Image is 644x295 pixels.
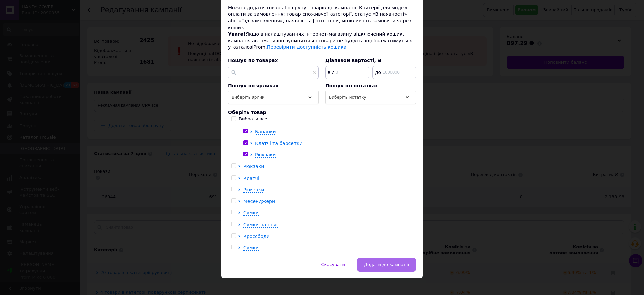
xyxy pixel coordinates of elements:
span: Додати до кампанії [364,262,409,267]
div: Якщо в налаштуваннях інтернет-магазину відключений кошик, кампанія автоматично зупиниться і товар... [228,31,416,51]
button: Додати до кампанії [357,258,416,272]
span: Пошук по нотатках [325,83,378,88]
span: Пошук по ярликах [228,83,279,88]
button: Скасувати [314,258,352,272]
span: Клатчі та барсетки [255,141,303,146]
span: Клатчі [243,176,259,181]
span: Оберіть товар [228,110,266,115]
span: Діапазон вартості, ₴ [325,58,382,63]
span: Сумки на пояс [243,222,279,227]
span: Рюкзаки [243,187,264,192]
span: Виберіть ярлик [232,95,264,100]
span: Рюкзаки [255,152,276,157]
span: Бананки [255,129,276,134]
input: 0 [325,66,369,79]
span: Виберіть нотатку [329,95,366,100]
span: від [326,69,334,76]
input: 1000000 [372,66,416,79]
span: Месенджери [243,199,275,204]
span: Кроссбоди [243,234,270,239]
div: Можна додати товар або групу товарів до кампанії. Критерії для моделі оплати за замовлення: товар... [228,5,416,31]
span: Рюкзаки [243,164,264,169]
span: Пошук по товарах [228,58,278,63]
span: до [373,69,381,76]
span: Увага! [228,31,246,37]
span: Сумки [243,245,259,250]
span: Скасувати [321,262,345,267]
div: Вибрати все [239,116,267,122]
a: Перевірити доступність кошика [267,44,347,50]
span: Сумки [243,210,259,215]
